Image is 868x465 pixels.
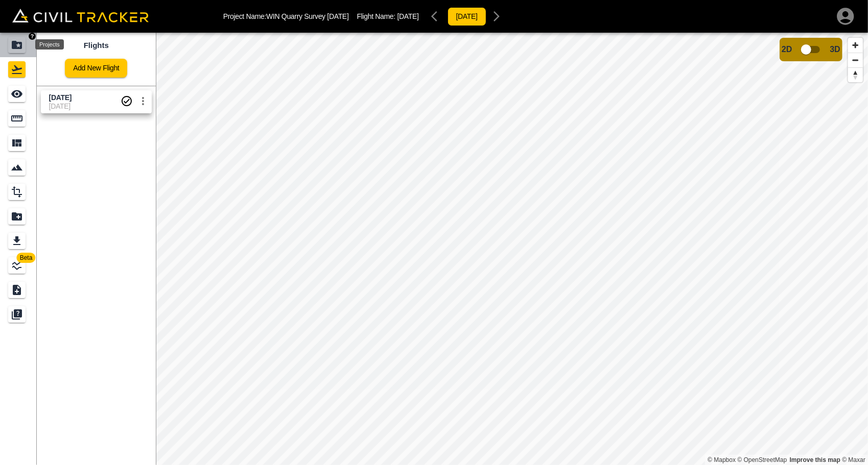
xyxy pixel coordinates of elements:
[842,456,865,463] a: Maxar
[848,53,863,67] button: Zoom out
[848,67,863,82] button: Reset bearing to north
[830,45,840,54] span: 3D
[156,33,868,465] canvas: Map
[448,7,486,26] button: [DATE]
[738,456,787,463] a: OpenStreetMap
[782,45,792,54] span: 2D
[848,38,863,53] button: Zoom in
[357,12,419,20] p: Flight Name:
[223,12,349,20] p: Project Name: WIN Quarry Survey [DATE]
[35,39,64,50] div: Projects
[397,12,419,20] span: [DATE]
[12,9,149,23] img: Civil Tracker
[790,456,840,463] a: Map feedback
[708,456,736,463] a: Mapbox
